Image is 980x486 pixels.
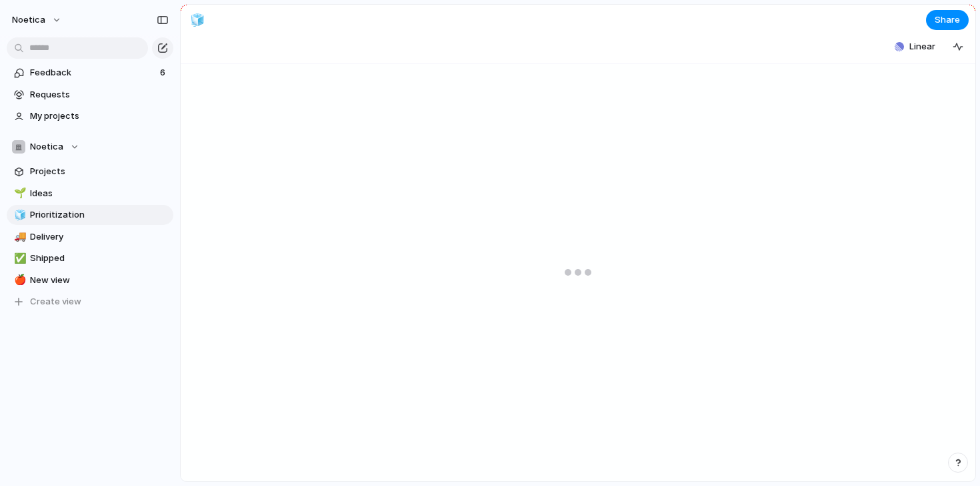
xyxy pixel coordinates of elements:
[14,251,23,266] div: ✅
[7,184,173,204] a: 🌱Ideas
[7,63,173,83] a: Feedback6
[12,274,25,287] button: 🍎
[30,187,169,200] span: Ideas
[7,205,173,225] a: 🧊Prioritization
[7,292,173,312] button: Create view
[30,208,169,222] span: Prioritization
[7,248,173,268] a: ✅Shipped
[14,186,23,201] div: 🌱
[14,208,23,223] div: 🧊
[30,165,169,178] span: Projects
[889,37,941,57] button: Linear
[7,106,173,126] a: My projects
[30,88,169,101] span: Requests
[7,162,173,182] a: Projects
[909,40,935,53] span: Linear
[12,187,25,200] button: 🌱
[6,9,69,31] button: Noetica
[7,137,173,157] button: Noetica
[187,9,208,31] button: 🧊
[30,109,169,123] span: My projects
[12,252,25,265] button: ✅
[30,274,169,287] span: New view
[190,11,205,29] div: 🧊
[160,66,168,79] span: 6
[7,270,173,290] a: 🍎New view
[30,140,63,154] span: Noetica
[30,230,169,244] span: Delivery
[14,229,23,244] div: 🚚
[926,10,969,30] button: Share
[14,272,23,288] div: 🍎
[30,295,81,308] span: Create view
[12,13,45,27] span: Noetica
[12,208,25,222] button: 🧊
[30,66,156,79] span: Feedback
[7,85,173,105] a: Requests
[7,227,173,247] a: 🚚Delivery
[12,230,25,244] button: 🚚
[935,13,960,27] span: Share
[30,252,169,265] span: Shipped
